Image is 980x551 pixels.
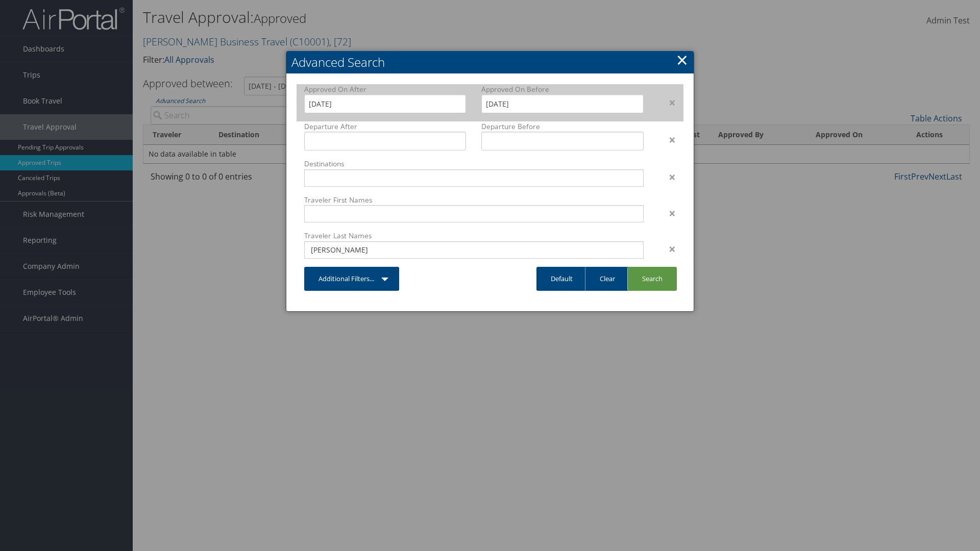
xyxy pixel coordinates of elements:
[627,267,677,291] a: Search
[304,84,466,94] label: Approved On After
[481,121,643,132] label: Departure Before
[536,267,587,291] a: Default
[286,51,694,73] h2: Advanced Search
[304,121,466,132] label: Departure After
[651,96,683,109] div: ×
[651,207,683,219] div: ×
[651,171,683,183] div: ×
[304,231,644,241] label: Traveler Last Names
[676,49,688,70] a: Close
[651,134,683,146] div: ×
[304,195,644,205] label: Traveler First Names
[304,267,399,291] a: Additional Filters...
[651,243,683,255] div: ×
[585,267,629,291] a: Clear
[304,159,644,169] label: Destinations
[481,84,643,94] label: Approved On Before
